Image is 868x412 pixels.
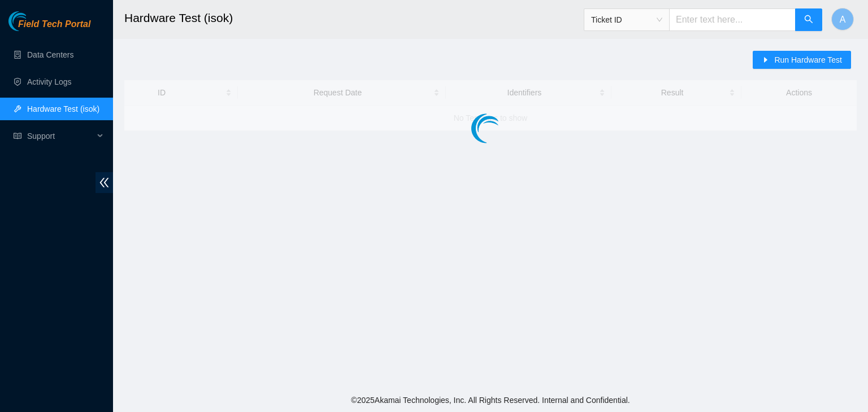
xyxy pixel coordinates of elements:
[14,132,21,140] span: read
[774,54,842,66] span: Run Hardware Test
[8,20,90,35] a: Akamai TechnologiesField Tech Portal
[762,56,770,65] span: caret-right
[96,172,113,193] span: double-left
[18,19,90,30] span: Field Tech Portal
[113,388,868,412] footer: © 2025 Akamai Technologies, Inc. All Rights Reserved. Internal and Confidential.
[591,11,662,28] span: Ticket ID
[27,50,73,59] a: Data Centers
[27,125,94,147] span: Support
[669,8,796,31] input: Enter text here...
[753,51,851,69] button: caret-rightRun Hardware Test
[27,104,99,113] a: Hardware Test (isok)
[8,11,57,31] img: Akamai Technologies
[840,12,846,27] span: A
[795,8,822,31] button: search
[27,77,72,86] a: Activity Logs
[831,8,854,30] button: A
[804,15,813,25] span: search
